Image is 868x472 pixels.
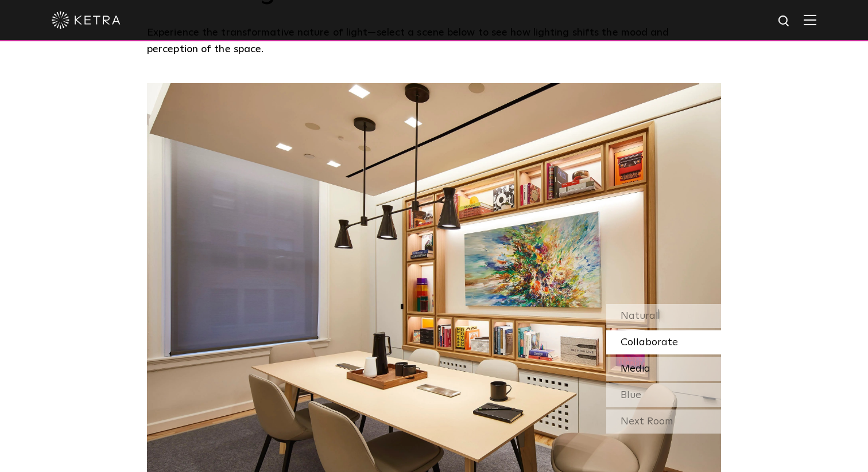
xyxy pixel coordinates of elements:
[52,11,121,29] img: ketra-logo-2019-white
[804,14,816,25] img: Hamburger%20Nav.svg
[621,390,641,400] span: Blue
[621,364,650,374] span: Media
[606,409,721,434] div: Next Room
[621,337,678,348] span: Collaborate
[621,311,658,321] span: Natural
[777,14,792,29] img: search icon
